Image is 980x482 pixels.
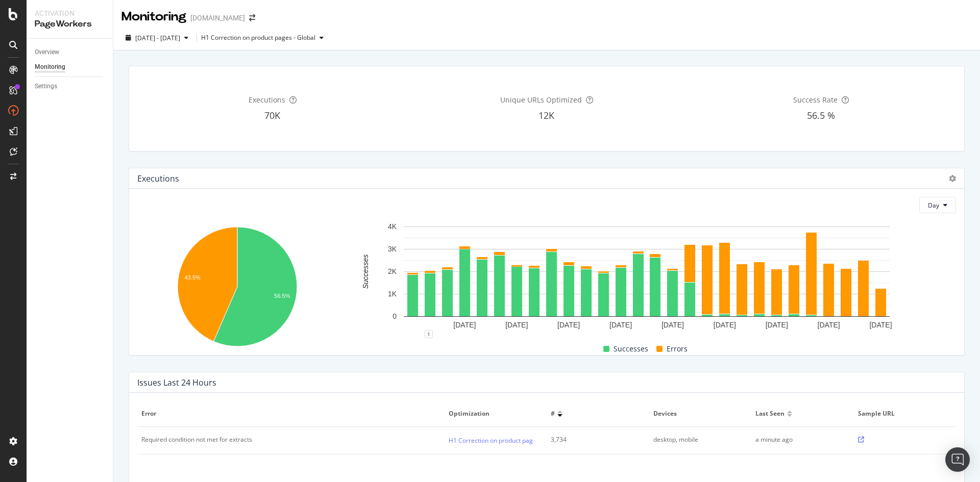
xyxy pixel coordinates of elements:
div: Monitoring [35,62,65,72]
span: Success Rate [793,95,838,105]
div: Executions [137,173,179,184]
text: [DATE] [766,321,788,329]
button: H1 Correction on product pages - Global [201,30,328,46]
text: [DATE] [714,321,736,329]
text: 56.5% [274,293,290,299]
text: [DATE] [609,321,632,329]
div: Settings [35,81,57,92]
span: [DATE] - [DATE] [135,34,180,42]
div: Activation [35,8,105,18]
span: 12K [538,109,554,121]
span: Unique URLs Optimized [500,95,582,105]
div: Issues Last 24 Hours [137,377,216,388]
span: # [551,409,555,418]
text: 2K [388,268,397,276]
span: Errors [667,343,688,355]
span: Devices [653,409,745,418]
text: [DATE] [557,321,580,329]
a: H1 Correction on product pages - Global [449,435,563,446]
div: H1 Correction on product pages - Global [201,35,315,41]
span: Day [928,201,939,210]
div: Monitoring [121,8,186,26]
button: [DATE] - [DATE] [121,30,192,46]
div: desktop, mobile [653,435,738,444]
span: 56.5 % [807,109,835,121]
span: 70K [264,109,280,121]
div: Required condition not met for extracts [141,435,252,444]
span: Optimization [449,409,541,418]
text: 4K [388,223,397,231]
span: Last seen [755,409,785,418]
svg: A chart. [137,221,337,354]
div: PageWorkers [35,18,105,30]
a: Settings [35,81,106,92]
text: [DATE] [505,321,528,329]
span: Executions [249,95,285,105]
span: Successes [614,343,648,355]
text: 0 [393,313,397,321]
svg: A chart. [343,221,950,334]
div: [DOMAIN_NAME] [190,13,245,23]
button: Day [919,197,956,213]
div: a minute ago [755,435,840,444]
a: Monitoring [35,62,106,72]
text: 43.5% [185,274,201,281]
text: [DATE] [661,321,684,329]
div: 1 [425,330,433,338]
a: Overview [35,47,106,58]
text: 1K [388,290,397,298]
text: [DATE] [869,321,892,329]
div: Overview [35,47,59,58]
text: [DATE] [818,321,840,329]
div: Open Intercom Messenger [945,447,970,472]
span: Sample URL [858,409,950,418]
span: Error [141,409,438,418]
text: 3K [388,245,397,253]
text: Successes [361,255,370,289]
div: arrow-right-arrow-left [249,14,255,21]
text: [DATE] [453,321,476,329]
div: 3,734 [551,435,635,444]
